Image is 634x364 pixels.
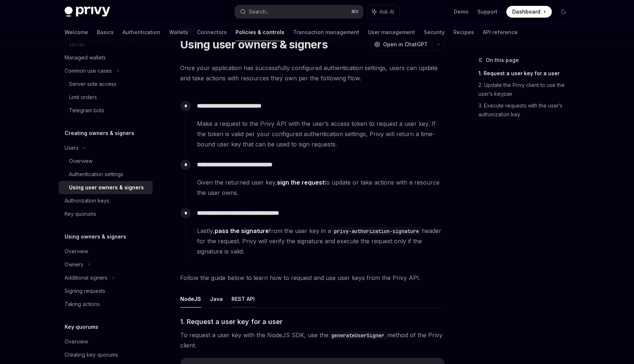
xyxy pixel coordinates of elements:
div: Users [65,143,79,152]
a: Support [477,8,498,15]
span: ⌘ K [351,9,359,15]
span: Open in ChatGPT [383,41,428,48]
div: Creating key quorums [65,350,118,359]
span: Follow the guide below to learn how to request and use user keys from the Privy API. [180,273,445,283]
span: To request a user key with the NodeJS SDK, use the method of the Privy client. [180,330,445,350]
a: Overview [59,154,153,168]
span: Make a request to the Privy API with the user’s access token to request a user key. If the token ... [197,119,444,149]
span: Lastly, from the user key in a header for the request. Privy will verify the signature and execut... [197,226,444,256]
img: dark logo [65,7,110,17]
button: Ask AI [367,5,399,18]
span: Given the returned user key, to update or take actions with a resource the user owns. [197,177,444,198]
div: Authorization keys [65,196,109,205]
button: NodeJS [180,290,201,307]
a: pass the signature [215,227,269,235]
div: Overview [69,157,92,165]
div: Owners [65,260,83,269]
div: Authentication settings [69,170,123,179]
code: generateUserSigner [328,331,387,339]
a: Connectors [197,23,227,41]
a: Signing requests [59,284,153,298]
button: Toggle dark mode [558,6,569,18]
div: Limit orders [69,93,97,102]
a: Using user owners & signers [59,181,153,194]
a: 3. Execute requests with the user’s authorization key [478,100,575,120]
a: Demo [454,8,469,15]
a: Wallets [169,23,188,41]
a: Transaction management [293,23,359,41]
h5: Using owners & signers [65,232,126,241]
div: Overview [65,247,88,256]
a: Creating key quorums [59,348,153,361]
div: Telegram bots [69,106,104,115]
h5: Creating owners & signers [65,129,134,138]
button: Search...⌘K [235,5,363,18]
div: Search... [249,7,269,16]
a: Authorization keys [59,194,153,207]
div: Signing requests [65,287,105,295]
a: Server-side access [59,77,153,91]
a: Basics [97,23,114,41]
a: Managed wallets [59,51,153,64]
button: Open in ChatGPT [369,38,432,51]
span: 1. Request a user key for a user [180,317,283,327]
a: Key quorums [59,207,153,221]
a: Recipes [453,23,474,41]
div: Using user owners & signers [69,183,144,192]
a: Security [424,23,445,41]
a: Overview [59,335,153,348]
div: Taking actions [65,300,100,309]
button: Java [210,290,223,307]
a: Welcome [65,23,88,41]
span: Once your application has successfully configured authentication settings, users can update and t... [180,63,445,83]
a: Authentication [123,23,160,41]
span: Dashboard [512,8,540,15]
a: Limit orders [59,91,153,104]
div: Managed wallets [65,53,106,62]
div: Additional signers [65,273,108,282]
span: Ask AI [379,8,394,15]
h1: Using user owners & signers [180,38,328,51]
span: On this page [486,56,519,65]
div: Server-side access [69,80,116,88]
a: Telegram bots [59,104,153,117]
div: Common use cases [65,66,112,75]
a: API reference [483,23,518,41]
button: REST API [232,290,255,307]
a: Overview [59,245,153,258]
a: Dashboard [506,6,552,18]
a: sign the request [277,179,324,186]
a: Authentication settings [59,168,153,181]
div: Overview [65,337,88,346]
h5: Key quorums [65,323,98,331]
a: Policies & controls [236,23,284,41]
a: Taking actions [59,298,153,311]
code: privy-authorization-signature [331,227,422,235]
a: 2. Update the Privy client to use the user’s keypair [478,79,575,100]
a: User management [368,23,415,41]
a: 1. Request a user key for a user [478,68,575,79]
div: Key quorums [65,210,96,218]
